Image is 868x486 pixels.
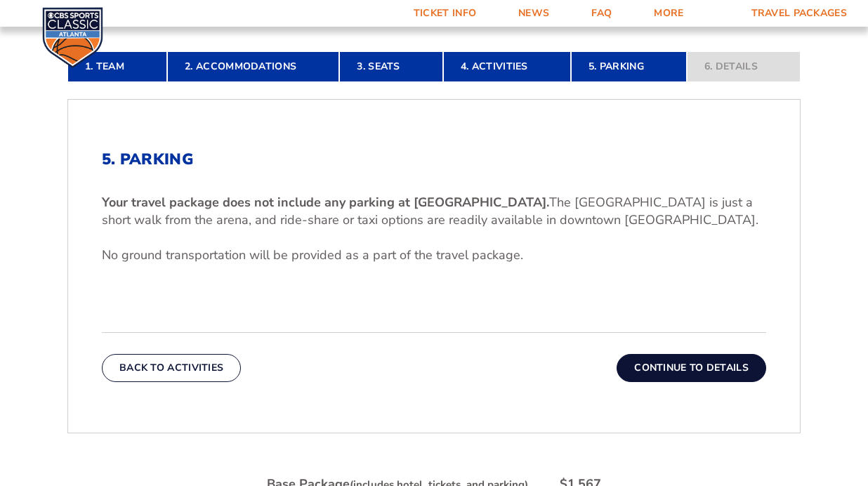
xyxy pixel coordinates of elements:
[102,354,241,382] button: Back To Activities
[617,354,766,382] button: Continue To Details
[443,51,571,82] a: 4. Activities
[167,51,339,82] a: 2. Accommodations
[102,247,766,264] p: No ground transportation will be provided as a part of the travel package.
[67,51,167,82] a: 1. Team
[339,51,442,82] a: 3. Seats
[42,7,103,68] img: CBS Sports Classic
[102,194,549,211] b: Your travel package does not include any parking at [GEOGRAPHIC_DATA].
[102,194,766,229] p: The [GEOGRAPHIC_DATA] is just a short walk from the arena, and ride-share or taxi options are rea...
[102,150,766,169] h2: 5. Parking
